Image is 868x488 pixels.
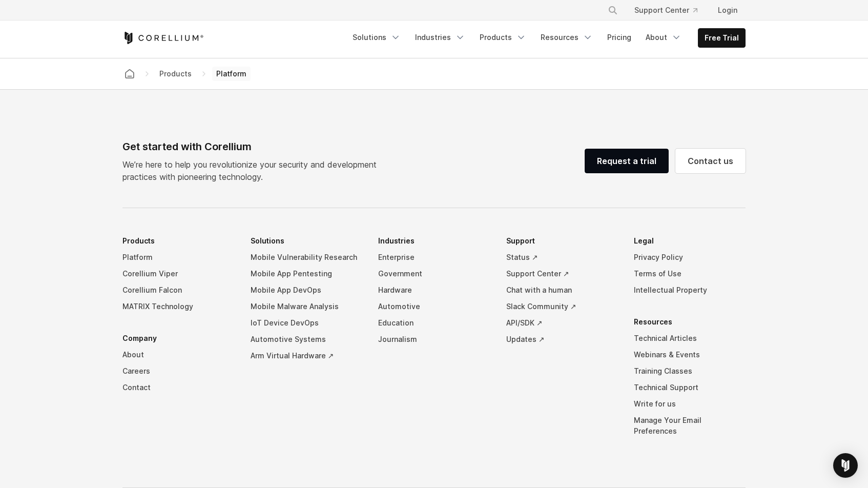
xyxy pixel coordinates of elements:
a: Technical Support [634,379,746,396]
a: Mobile App Pentesting [251,266,362,282]
a: Request a trial [585,149,669,173]
a: Corellium home [120,67,139,81]
a: Corellium Falcon [122,282,234,298]
a: Privacy Policy [634,249,746,266]
p: We’re here to help you revolutionize your security and development practices with pioneering tech... [122,158,385,183]
span: Platform [212,67,251,81]
a: Login [710,1,746,19]
a: Training Classes [634,363,746,379]
a: Terms of Use [634,266,746,282]
a: Manage Your Email Preferences [634,412,746,439]
a: Slack Community ↗ [506,298,618,315]
a: Government [378,266,490,282]
div: Navigation Menu [595,1,746,19]
a: Enterprise [378,249,490,266]
a: Careers [122,363,234,379]
a: Status ↗ [506,249,618,266]
a: Support Center ↗ [506,266,618,282]
a: Corellium Home [122,32,204,44]
a: Resources [534,28,599,47]
a: Technical Articles [634,330,746,347]
a: Pricing [601,28,637,47]
div: Navigation Menu [346,28,746,48]
a: Hardware [378,282,490,298]
a: About [122,347,234,363]
a: Industries [409,28,471,47]
div: Open Intercom Messenger [833,453,858,478]
a: Support Center [626,1,706,19]
a: Intellectual Property [634,282,746,298]
a: Free Trial [698,29,745,47]
span: Products [155,67,196,80]
a: Products [473,28,532,47]
a: Solutions [346,28,407,47]
a: Contact us [675,149,746,173]
a: Automotive Systems [251,331,362,348]
a: Webinars & Events [634,347,746,363]
div: Products [155,68,196,79]
a: MATRIX Technology [122,298,234,315]
a: Platform [122,249,234,266]
div: Navigation Menu [122,233,746,455]
a: Contact [122,379,234,396]
a: Mobile Vulnerability Research [251,249,362,266]
a: Chat with a human [506,282,618,298]
a: About [639,28,688,47]
a: Updates ↗ [506,331,618,348]
a: Mobile App DevOps [251,282,362,298]
a: Journalism [378,331,490,348]
a: Corellium Viper [122,266,234,282]
a: IoT Device DevOps [251,315,362,331]
a: Education [378,315,490,331]
a: Write for us [634,396,746,412]
a: Arm Virtual Hardware ↗ [251,348,362,364]
button: Search [604,1,622,19]
div: Get started with Corellium [122,139,385,154]
a: API/SDK ↗ [506,315,618,331]
a: Automotive [378,298,490,315]
a: Mobile Malware Analysis [251,298,362,315]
